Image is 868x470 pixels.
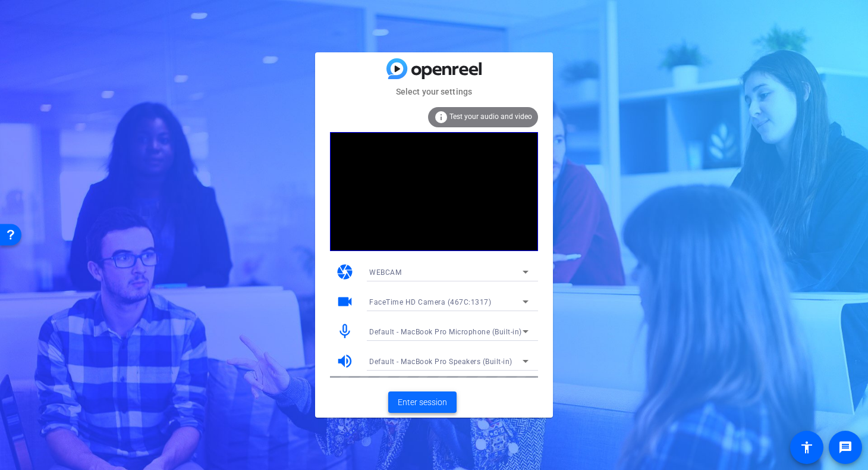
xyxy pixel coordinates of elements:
[336,293,354,311] mat-icon: videocam
[434,110,448,124] mat-icon: info
[369,328,522,336] span: Default - MacBook Pro Microphone (Built-in)
[369,358,512,366] span: Default - MacBook Pro Speakers (Built-in)
[315,85,553,98] mat-card-subtitle: Select your settings
[369,298,491,306] span: FaceTime HD Camera (467C:1317)
[369,268,401,277] span: WEBCAM
[336,322,354,340] mat-icon: mic_none
[449,112,532,121] span: Test your audio and video
[386,58,482,79] img: blue-gradient.svg
[336,352,354,370] mat-icon: volume_up
[398,396,447,409] span: Enter session
[336,263,354,281] mat-icon: camera
[388,391,457,413] button: Enter session
[838,440,853,455] mat-icon: message
[800,440,814,455] mat-icon: accessibility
